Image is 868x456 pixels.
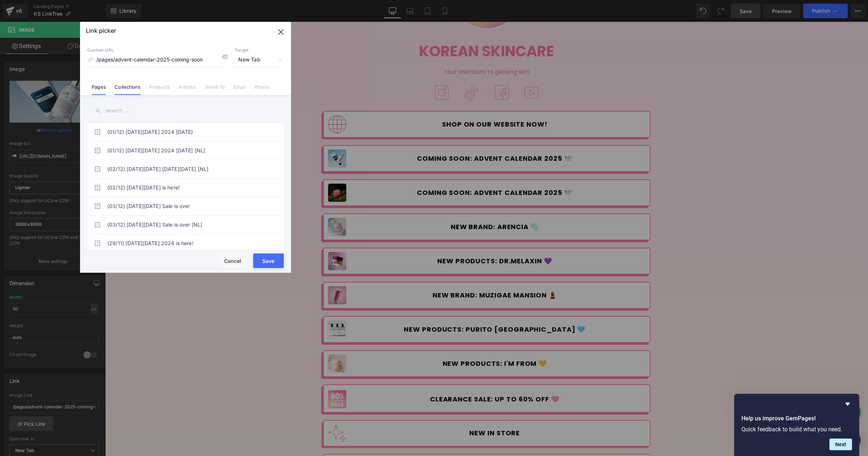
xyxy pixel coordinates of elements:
span: New brand: Arencia 🫧 [346,201,434,209]
img: Pink planet icon [223,93,241,112]
img: Advent Calendar [223,162,241,180]
span: New in store [364,407,415,415]
a: (03/12) [DATE][DATE] Sale is over [107,197,267,215]
a: COMING SOON: Advent Calendar 2025 🕊️ [249,129,541,144]
span: New Tab [235,53,284,67]
a: (01/12) [DATE][DATE] 2024 [DATE] [NL] [107,141,267,160]
a: NEW BRAND: MUZIGAE MANSION 💄 [249,266,541,281]
a: (02/12) [DATE][DATE] is here! [107,179,267,197]
a: New in store [249,404,541,419]
a: (02/12) [DATE][DATE] [DATE][DATE] [NL] [107,160,267,178]
a: Scroll To [205,84,225,95]
span: NEW BRAND: MUZIGAE MANSION 💄 [327,269,452,277]
div: Help us improve GemPages! [741,400,852,450]
a: Products [149,84,170,95]
span: Shop on our website now! [337,99,442,107]
a: NEW PRODUCTS: I'M FROM 💛 [249,334,541,349]
p: Quick feedback to build what you need. [741,426,852,433]
p: Link picker [86,27,116,34]
span: COMING SOON: Advent Calendar 2025 🕊️ [312,167,467,175]
img: Dear Klairs [223,264,241,283]
a: New products: Dr.Melaxin 💜 [249,232,541,247]
a: (03/12) [DATE][DATE] Sale is over [NL] [107,216,267,234]
span: NEW PRODUCTS: I'M FROM 💛 [338,338,442,346]
p: Target [235,47,284,53]
span: NEW PRODUCTS: PURITO [GEOGRAPHIC_DATA] 🩵 [299,304,480,312]
a: Collections [115,84,140,95]
input: search ... [87,103,284,119]
span: CLEARANCE SALE: UP TO 60% OFF 🩷 [325,373,454,381]
span: COMING SOON: Advent Calendar 2025 🕊️ [312,133,467,141]
a: Articles [179,84,196,95]
h2: Help us improve GemPages! [741,414,852,423]
img: Pink sparkles [223,403,241,420]
img: Clearance Sale [223,368,241,387]
h1: Korean Skincare [211,19,553,40]
img: Advent Calendar [223,128,241,146]
button: Hide survey [843,400,852,408]
button: Cancel [218,253,247,268]
p: Your shortcuts to glowing skin [218,46,545,55]
a: Pages [92,84,106,95]
span: New products: Dr.Melaxin 💜 [332,235,447,243]
input: https://gempages.net [87,53,227,67]
a: (01/12) [DATE][DATE] 2024 [DATE] [107,123,267,141]
a: Email [234,84,246,95]
a: Shop on our website now! [249,95,541,110]
a: COMING SOON: Advent Calendar 2025 🕊️ [249,163,541,179]
img: Purito Seoul [223,299,241,317]
button: Save [253,253,284,268]
img: Dr.Melaxin [223,230,241,248]
a: (29/11) [DATE][DATE] 2024 is here! [107,234,267,252]
a: Phone [254,84,269,95]
img: Dr.Melaxin [223,196,241,214]
a: CLEARANCE SALE: UP TO 60% OFF 🩷 [249,370,541,385]
a: NEW PRODUCTS: PURITO [GEOGRAPHIC_DATA] 🩵 [249,300,541,315]
button: Next question [829,439,852,450]
img: I'm From [223,333,241,351]
p: Custom URL [87,47,227,53]
a: New brand: Arencia 🫧 [249,197,541,213]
